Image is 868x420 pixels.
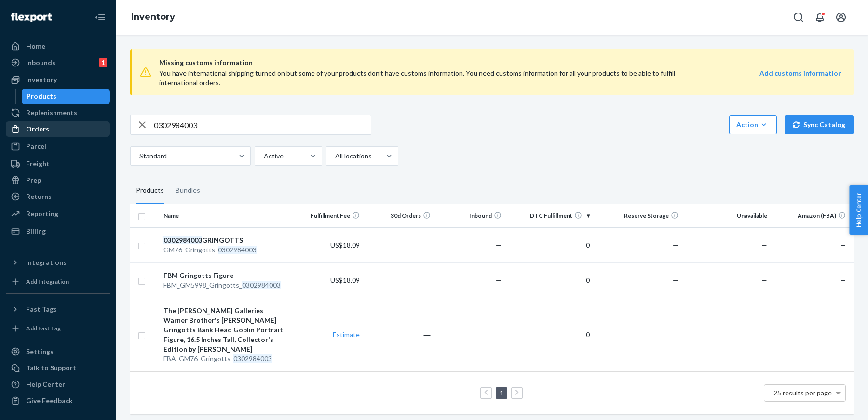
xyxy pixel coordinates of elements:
th: Name [160,204,293,227]
div: Reporting [26,209,58,219]
td: ― [364,262,434,298]
div: Fast Tags [26,304,57,314]
div: Settings [26,347,54,356]
span: — [673,241,678,249]
a: Add customs information [759,68,842,88]
input: Standard [138,151,139,161]
em: 0302984003 [218,246,257,254]
a: Inbounds1 [6,55,110,70]
a: Inventory [131,12,175,22]
div: Parcel [26,142,46,151]
div: Freight [26,159,50,169]
a: Orders [6,121,110,137]
span: US$18.09 [330,276,360,284]
div: Integrations [26,258,67,267]
div: The [PERSON_NAME] Galleries Warner Brother's [PERSON_NAME] Gringotts Bank Head Goblin Portrait Fi... [163,306,289,354]
span: Missing customs information [159,57,842,68]
div: Add Integration [26,277,69,286]
button: Action [729,115,777,134]
th: Unavailable [682,204,771,227]
div: Inventory [26,75,57,85]
a: Home [6,39,110,54]
button: Help Center [849,185,868,235]
div: Orders [26,124,49,134]
div: Products [136,177,164,204]
td: 0 [505,262,594,298]
strong: Add customs information [759,69,842,77]
ol: breadcrumbs [123,3,183,31]
a: Reporting [6,206,110,222]
button: Open account menu [831,8,851,27]
th: Inbound [434,204,505,227]
div: Add Fast Tag [26,324,61,332]
span: — [761,276,767,284]
th: Reserve Storage [594,204,682,227]
em: 0302984003 [163,236,202,244]
td: ― [364,298,434,371]
a: Add Fast Tag [6,321,110,336]
input: Active [263,151,264,161]
a: Prep [6,172,110,188]
div: FBM Gringotts Figure [163,271,289,280]
th: Fulfillment Fee [293,204,364,227]
button: Open notifications [810,8,829,27]
a: Products [22,89,110,104]
div: Products [27,92,56,101]
div: FBA_GM76_Gringotts_ [163,354,289,364]
input: All locations [334,151,335,161]
a: Billing [6,223,110,239]
div: 1 [99,58,107,67]
div: Bundles [176,177,200,204]
div: Help Center [26,380,65,389]
span: — [761,330,767,339]
div: FBM_GM5998_Gringotts_ [163,280,289,290]
a: Estimate [333,330,360,339]
div: Returns [26,192,52,201]
div: Inbounds [26,58,55,67]
a: Talk to Support [6,360,110,376]
td: 0 [505,227,594,262]
span: — [840,241,846,249]
img: Flexport logo [11,13,52,22]
th: Amazon (FBA) [771,204,854,227]
td: ― [364,227,434,262]
a: Page 1 is your current page [498,389,505,397]
a: Replenishments [6,105,110,120]
a: Add Integration [6,274,110,289]
a: Freight [6,156,110,171]
button: Sync Catalog [785,115,854,134]
span: — [673,330,678,339]
span: 25 results per page [773,389,832,397]
a: Parcel [6,139,110,154]
div: Give Feedback [26,396,73,406]
a: Help Center [6,377,110,392]
div: Billing [26,226,46,236]
th: DTC Fulfillment [505,204,594,227]
a: Returns [6,189,110,204]
span: — [496,276,502,284]
div: Home [26,41,45,51]
button: Integrations [6,255,110,270]
div: Talk to Support [26,363,76,373]
th: 30d Orders [364,204,434,227]
span: — [496,241,502,249]
div: You have international shipping turned on but some of your products don’t have customs informatio... [159,68,705,88]
div: Action [736,120,770,130]
a: Inventory [6,72,110,88]
span: — [673,276,678,284]
button: Open Search Box [789,8,808,27]
span: — [840,330,846,339]
span: US$18.09 [330,241,360,249]
em: 0302984003 [242,281,281,289]
div: GRINGOTTS [163,236,289,245]
button: Give Feedback [6,393,110,408]
span: — [496,330,502,339]
a: Settings [6,344,110,359]
span: — [840,276,846,284]
div: GM76_Gringotts_ [163,245,289,255]
button: Close Navigation [91,8,110,27]
td: 0 [505,298,594,371]
input: Search inventory by name or sku [154,115,371,134]
span: — [761,241,767,249]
